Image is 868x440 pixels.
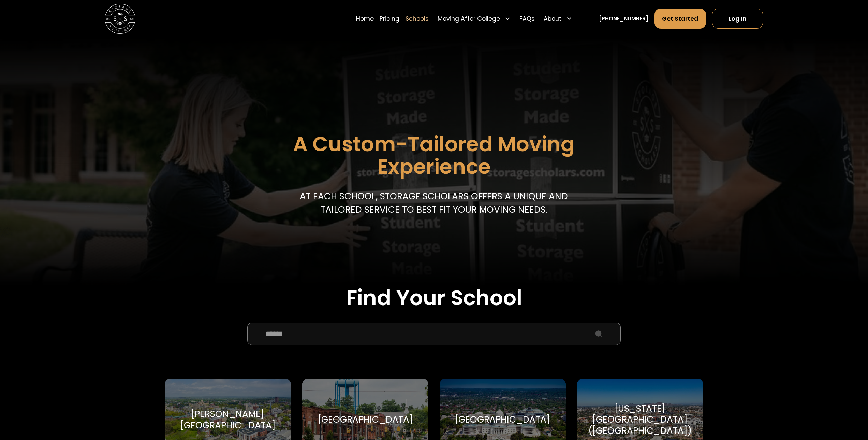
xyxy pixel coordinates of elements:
h2: Find Your School [165,285,703,311]
p: At each school, storage scholars offers a unique and tailored service to best fit your Moving needs. [298,189,571,216]
a: Pricing [380,8,399,29]
a: Get Started [654,9,706,29]
div: About [541,8,575,29]
div: Moving After College [435,8,513,29]
img: Storage Scholars main logo [105,4,135,34]
a: home [105,4,135,34]
div: [GEOGRAPHIC_DATA] [318,414,413,425]
a: FAQs [519,8,535,29]
a: Log In [712,9,763,29]
div: About [544,14,561,23]
h1: A Custom-Tailored Moving Experience [254,133,613,178]
a: Home [356,8,374,29]
div: [GEOGRAPHIC_DATA] [455,414,550,425]
div: Moving After College [438,14,500,23]
div: [US_STATE][GEOGRAPHIC_DATA] ([GEOGRAPHIC_DATA]) [586,403,694,437]
div: [PERSON_NAME][GEOGRAPHIC_DATA] [174,409,282,431]
a: [PHONE_NUMBER] [599,15,648,23]
a: Schools [406,8,429,29]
